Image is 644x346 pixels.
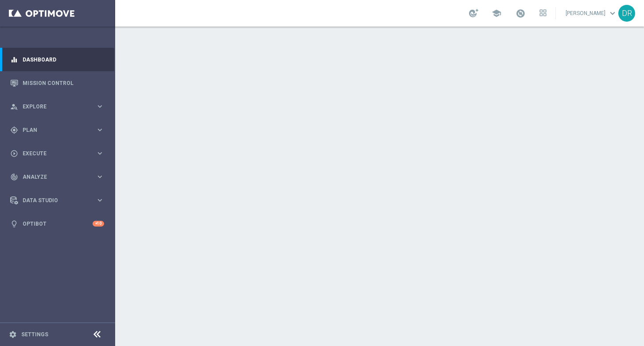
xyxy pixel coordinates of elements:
[10,196,96,204] div: Data Studio
[10,103,18,111] i: person_search
[23,104,96,109] span: Explore
[10,173,96,181] div: Analyze
[10,103,105,110] button: person_search Explore keyboard_arrow_right
[565,7,618,20] a: [PERSON_NAME]keyboard_arrow_down
[10,150,18,158] i: play_circle_outline
[10,71,104,95] div: Mission Control
[10,197,105,204] button: Data Studio keyboard_arrow_right
[10,80,105,87] button: Mission Control
[23,212,93,235] a: Optibot
[10,220,105,227] button: lightbulb Optibot +10
[608,8,617,18] span: keyboard_arrow_down
[96,173,104,181] i: keyboard_arrow_right
[492,8,501,18] span: school
[10,126,96,134] div: Plan
[96,196,104,204] i: keyboard_arrow_right
[93,221,104,227] div: +10
[23,127,96,133] span: Plan
[10,173,18,181] i: track_changes
[10,103,96,111] div: Explore
[10,150,96,158] div: Execute
[23,71,104,95] a: Mission Control
[96,126,104,134] i: keyboard_arrow_right
[9,331,17,338] i: settings
[96,149,104,158] i: keyboard_arrow_right
[10,173,105,181] button: track_changes Analyze keyboard_arrow_right
[10,212,104,235] div: Optibot
[618,5,635,22] div: DR
[23,198,96,203] span: Data Studio
[10,56,18,64] i: equalizer
[10,56,105,63] button: equalizer Dashboard
[23,151,96,156] span: Execute
[10,126,18,134] i: gps_fixed
[21,332,48,337] a: Settings
[96,102,104,111] i: keyboard_arrow_right
[10,127,105,134] button: gps_fixed Plan keyboard_arrow_right
[10,48,104,71] div: Dashboard
[23,174,96,180] span: Analyze
[10,150,105,157] button: play_circle_outline Execute keyboard_arrow_right
[23,48,104,71] a: Dashboard
[10,220,18,228] i: lightbulb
